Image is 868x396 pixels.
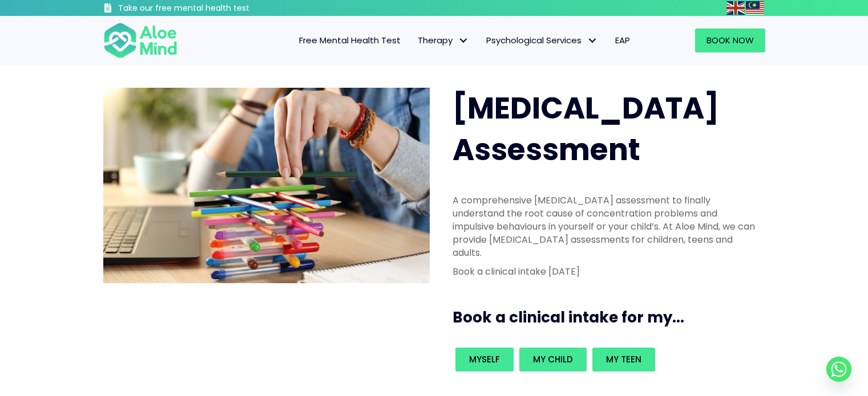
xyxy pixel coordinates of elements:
[607,28,639,52] a: EAP
[418,34,469,46] span: Therapy
[706,34,754,46] span: Book Now
[455,348,514,371] a: Myself
[290,28,409,52] a: Free Mental Health Test
[533,353,573,365] span: My child
[726,1,746,14] a: English
[118,3,310,14] h3: Take our free mental health test
[606,353,641,365] span: My teen
[592,348,655,371] a: My teen
[103,22,177,59] img: Aloe mind Logo
[826,357,851,382] a: Whatsapp
[453,307,770,328] h3: Book a clinical intake for my...
[453,87,719,170] span: [MEDICAL_DATA] Assessment
[192,28,639,52] nav: Menu
[103,3,310,16] a: Take our free mental health test
[695,28,765,52] a: Book Now
[453,345,758,374] div: Book an intake for my...
[486,34,598,46] span: Psychological Services
[453,265,758,278] p: Book a clinical intake [DATE]
[519,348,587,371] a: My child
[103,88,430,283] img: ADHD photo
[455,32,472,49] span: Therapy: submenu
[746,1,765,14] a: Malay
[615,34,630,46] span: EAP
[726,1,745,15] img: en
[469,353,500,365] span: Myself
[746,1,764,15] img: ms
[478,28,607,52] a: Psychological ServicesPsychological Services: submenu
[299,34,401,46] span: Free Mental Health Test
[409,28,478,52] a: TherapyTherapy: submenu
[453,194,758,260] p: A comprehensive [MEDICAL_DATA] assessment to finally understand the root cause of concentration p...
[584,32,601,49] span: Psychological Services: submenu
